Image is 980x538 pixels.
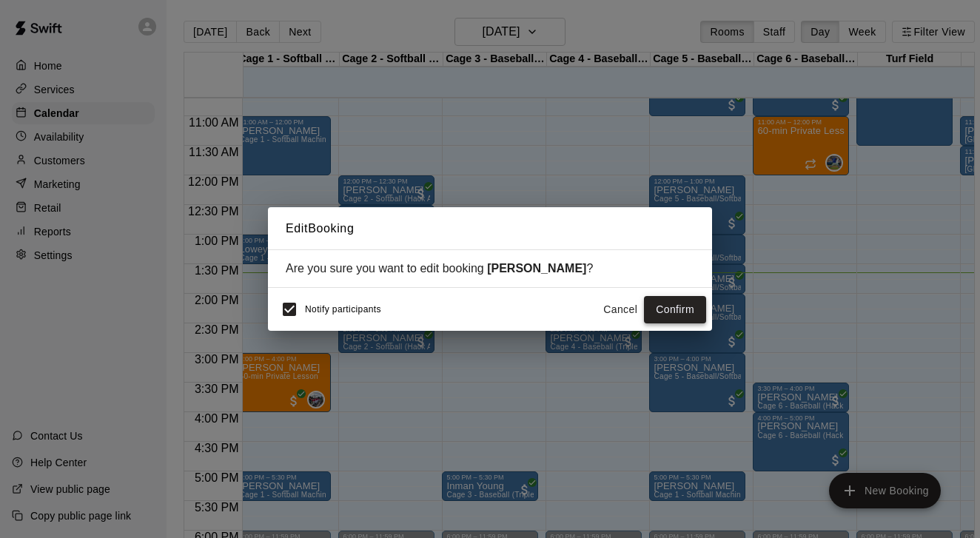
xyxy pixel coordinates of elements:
div: Are you sure you want to edit booking ? [286,262,694,275]
span: Notify participants [305,305,381,315]
h2: Edit Booking [268,207,712,250]
button: Cancel [597,296,644,323]
button: Confirm [644,296,706,323]
strong: [PERSON_NAME] [487,262,586,275]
